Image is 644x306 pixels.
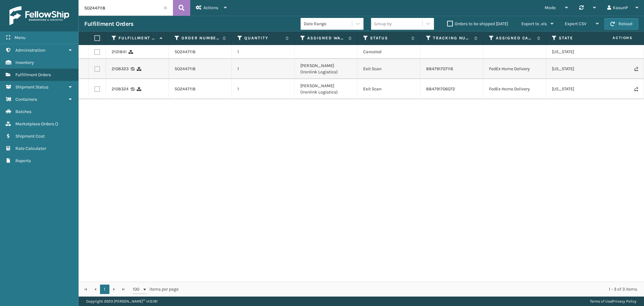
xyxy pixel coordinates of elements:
[119,35,157,41] label: Fulfillment Order Id
[232,59,295,79] td: 1
[634,87,638,91] i: Never Shipped
[175,49,196,55] a: SO2447118
[370,35,408,41] label: Status
[203,5,218,10] span: Actions
[613,299,636,303] a: Privacy Policy
[14,35,25,40] span: Menu
[483,59,546,79] td: FedEx Home Delivery
[447,21,508,26] label: Orders to be shipped [DATE]
[358,59,420,79] td: Exit Scan
[181,35,219,41] label: Order Number
[15,48,45,53] span: Administration
[15,158,31,163] span: Reports
[100,285,109,294] a: 1
[232,45,295,59] td: 1
[545,5,556,10] span: Mode
[546,79,609,99] td: [US_STATE]
[175,66,196,72] a: SO2447118
[112,49,127,55] a: 2101841
[546,45,609,59] td: [US_STATE]
[175,86,196,92] a: SO2447118
[133,285,179,294] span: items per page
[187,286,637,292] div: 1 - 3 of 3 items
[15,133,45,139] span: Shipment Cost
[590,299,612,303] a: Terms of Use
[9,6,69,25] img: logo
[546,59,609,79] td: [US_STATE]
[374,20,392,27] div: Group by
[86,297,158,306] p: Copyright 2023 [PERSON_NAME]™ v 1.0.191
[15,109,31,114] span: Batches
[593,33,636,43] span: Actions
[15,97,37,102] span: Containers
[358,45,420,59] td: Canceled
[15,72,51,77] span: Fulfillment Orders
[112,66,129,72] a: 2108323
[483,79,546,99] td: FedEx Home Delivery
[244,35,282,41] label: Quantity
[559,35,597,41] label: State
[307,35,345,41] label: Assigned Warehouse
[15,146,46,151] span: Rate Calculator
[15,60,34,65] span: Inventory
[84,20,133,28] h3: Fulfillment Orders
[295,79,358,99] td: [PERSON_NAME] (Ironlink Logistics)
[565,21,586,26] span: Export CSV
[604,18,638,30] button: Reload
[55,121,58,127] span: ( )
[15,121,54,127] span: Marketplace Orders
[15,84,48,90] span: Shipment Status
[426,86,455,92] a: 884791706072
[295,59,358,79] td: [PERSON_NAME] (Ironlink Logistics)
[133,286,142,292] span: 100
[426,66,453,71] a: 884791707116
[590,297,636,306] div: |
[433,35,471,41] label: Tracking Number
[232,79,295,99] td: 1
[634,67,638,71] i: Never Shipped
[112,86,129,92] a: 2108324
[304,20,353,27] div: Date Range
[521,21,547,26] span: Export to .xls
[496,35,534,41] label: Assigned Carrier Service
[358,79,420,99] td: Exit Scan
